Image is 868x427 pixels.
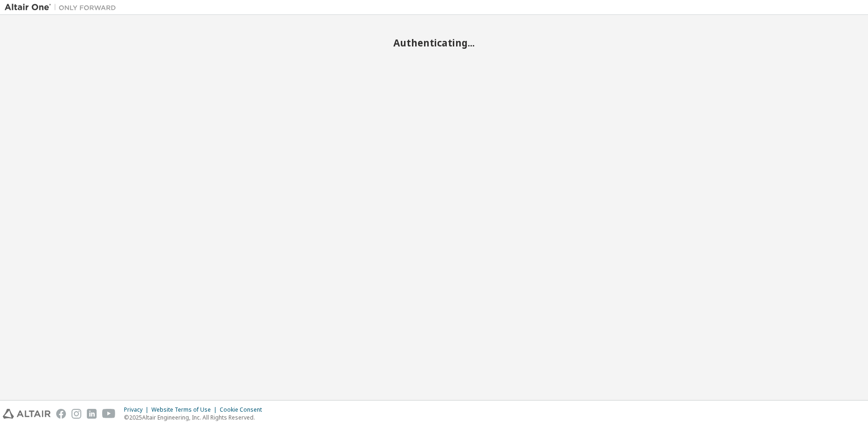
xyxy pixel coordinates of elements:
[72,409,81,419] img: instagram.svg
[151,406,220,414] div: Website Terms of Use
[56,409,66,419] img: facebook.svg
[5,3,121,12] img: Altair One
[5,37,863,49] h2: Authenticating...
[102,409,116,419] img: youtube.svg
[3,409,51,419] img: altair_logo.svg
[124,414,268,421] p: © 2025 Altair Engineering, Inc. All Rights Reserved.
[124,406,151,414] div: Privacy
[87,409,97,419] img: linkedin.svg
[220,406,268,414] div: Cookie Consent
